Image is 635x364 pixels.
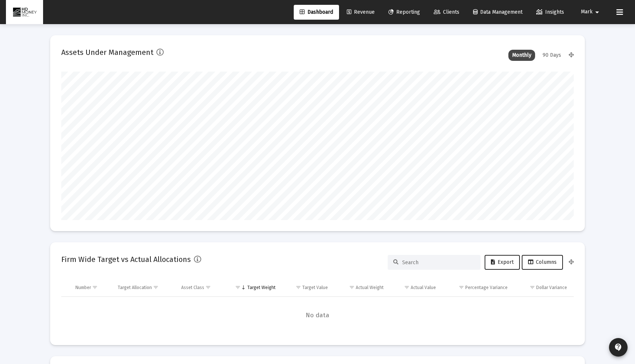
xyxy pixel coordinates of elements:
[404,285,410,290] span: Show filter options for column 'Actual Value'
[61,253,191,265] h2: Firm Wide Target vs Actual Allocations
[572,4,610,19] button: Mark
[530,285,535,290] span: Show filter options for column 'Dollar Variance'
[402,259,475,266] input: Search
[281,279,333,296] td: Column Target Value
[434,9,459,15] span: Clients
[176,279,225,296] td: Column Asset Class
[12,5,38,20] img: Dashboard
[294,5,339,20] a: Dashboard
[75,285,91,291] div: Number
[539,50,565,61] div: 90 Days
[513,279,574,296] td: Column Dollar Variance
[70,279,113,296] td: Column Number
[465,285,508,291] div: Percentage Variance
[536,9,564,15] span: Insights
[61,279,574,334] div: Data grid
[225,279,281,296] td: Column Target Weight
[356,285,384,291] div: Actual Weight
[92,285,98,290] span: Show filter options for column 'Number'
[428,5,465,20] a: Clients
[302,285,328,291] div: Target Value
[467,5,528,20] a: Data Management
[459,285,464,290] span: Show filter options for column 'Percentage Variance'
[528,259,557,265] span: Columns
[388,9,420,15] span: Reporting
[61,46,153,58] h2: Assets Under Management
[389,279,441,296] td: Column Actual Value
[536,285,567,291] div: Dollar Variance
[473,9,522,15] span: Data Management
[491,259,514,265] span: Export
[441,279,512,296] td: Column Percentage Variance
[341,5,381,20] a: Revenue
[296,285,301,290] span: Show filter options for column 'Target Value'
[153,285,159,290] span: Show filter options for column 'Target Allocation'
[113,279,176,296] td: Column Target Allocation
[349,285,355,290] span: Show filter options for column 'Actual Weight'
[61,311,574,319] span: No data
[347,9,375,15] span: Revenue
[614,343,623,352] mat-icon: contact_support
[522,255,563,270] button: Columns
[181,285,204,291] div: Asset Class
[118,285,152,291] div: Target Allocation
[300,9,333,15] span: Dashboard
[530,5,570,20] a: Insights
[247,285,276,291] div: Target Weight
[333,279,389,296] td: Column Actual Weight
[593,5,602,20] mat-icon: arrow_drop_down
[411,285,436,291] div: Actual Value
[581,9,593,15] span: Mark
[508,50,535,61] div: Monthly
[205,285,211,290] span: Show filter options for column 'Asset Class'
[235,285,241,290] span: Show filter options for column 'Target Weight'
[485,255,520,270] button: Export
[382,5,426,20] a: Reporting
